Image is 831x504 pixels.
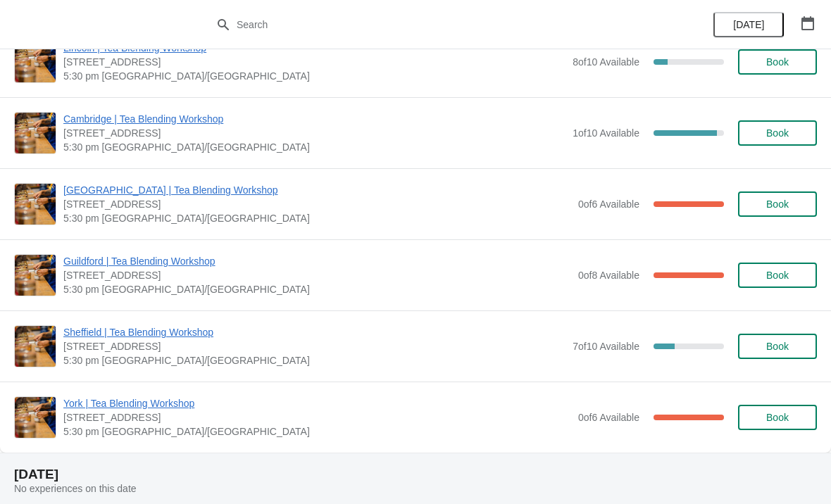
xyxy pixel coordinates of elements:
span: Book [766,341,789,352]
button: Book [738,263,817,288]
span: [GEOGRAPHIC_DATA] | Tea Blending Workshop [63,183,571,197]
img: London Covent Garden | Tea Blending Workshop | 11 Monmouth St, London, WC2H 9DA | 5:30 pm Europe/... [15,184,56,225]
span: Book [766,199,789,210]
span: 5:30 pm [GEOGRAPHIC_DATA]/[GEOGRAPHIC_DATA] [63,211,571,225]
input: Search [236,12,623,37]
span: [DATE] [733,19,764,30]
span: 8 of 10 Available [573,56,639,68]
span: 0 of 8 Available [578,270,639,281]
button: Book [738,191,817,217]
span: [STREET_ADDRESS] [63,55,566,69]
h2: [DATE] [14,467,817,481]
span: No experiences on this date [14,483,137,494]
button: Book [738,405,817,430]
span: [STREET_ADDRESS] [63,126,566,140]
img: Cambridge | Tea Blending Workshop | 8-9 Green Street, Cambridge, CB2 3JU | 5:30 pm Europe/London [15,113,56,153]
span: Guildford | Tea Blending Workshop [63,254,571,268]
span: [STREET_ADDRESS] [63,410,571,424]
img: Lincoln | Tea Blending Workshop | 30 Sincil Street, Lincoln, LN5 7ET | 5:30 pm Europe/London [15,42,56,82]
span: Book [766,127,789,139]
span: [STREET_ADDRESS] [63,339,566,353]
img: Sheffield | Tea Blending Workshop | 76 - 78 Pinstone Street, Sheffield, S1 2HP | 5:30 pm Europe/L... [15,326,56,367]
span: York | Tea Blending Workshop [63,396,571,410]
span: Sheffield | Tea Blending Workshop [63,325,566,339]
span: 0 of 6 Available [578,199,639,210]
span: 5:30 pm [GEOGRAPHIC_DATA]/[GEOGRAPHIC_DATA] [63,282,571,296]
span: 5:30 pm [GEOGRAPHIC_DATA]/[GEOGRAPHIC_DATA] [63,140,566,154]
button: [DATE] [713,12,784,37]
span: 0 of 6 Available [578,412,639,423]
img: York | Tea Blending Workshop | 73 Low Petergate, YO1 7HY | 5:30 pm Europe/London [15,397,56,438]
button: Book [738,49,817,75]
img: Guildford | Tea Blending Workshop | 5 Market Street, Guildford, GU1 4LB | 5:30 pm Europe/London [15,255,56,296]
span: 5:30 pm [GEOGRAPHIC_DATA]/[GEOGRAPHIC_DATA] [63,69,566,83]
span: Book [766,412,789,423]
span: 1 of 10 Available [573,127,639,139]
span: 5:30 pm [GEOGRAPHIC_DATA]/[GEOGRAPHIC_DATA] [63,353,566,367]
button: Book [738,120,817,146]
span: [STREET_ADDRESS] [63,268,571,282]
span: 5:30 pm [GEOGRAPHIC_DATA]/[GEOGRAPHIC_DATA] [63,424,571,439]
button: Book [738,334,817,359]
span: 7 of 10 Available [573,341,639,352]
span: Book [766,270,789,281]
span: Book [766,56,789,68]
span: [STREET_ADDRESS] [63,197,571,211]
span: Cambridge | Tea Blending Workshop [63,112,566,126]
